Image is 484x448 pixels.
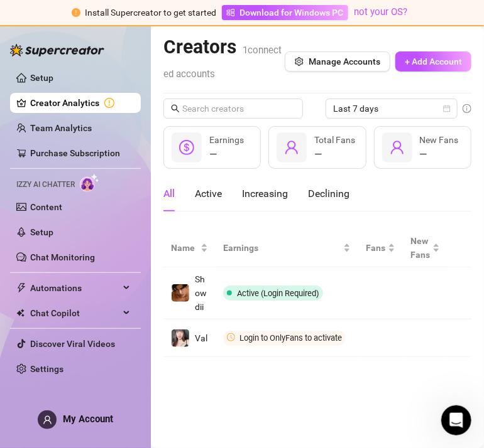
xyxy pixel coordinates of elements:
iframe: Intercom live chat [441,405,471,435]
span: user [43,415,52,425]
div: — [209,147,244,162]
span: calendar [443,105,451,112]
a: Discover Viral Videos [30,339,115,349]
span: dollar-circle [179,140,194,155]
span: clock-circle [227,333,235,341]
span: New Fans [410,234,430,262]
span: Automations [30,278,119,298]
div: All [163,186,175,201]
span: exclamation-circle [72,8,80,17]
span: Manage Accounts [309,56,380,67]
span: Name [171,241,198,255]
span: + Add Account [405,56,462,67]
a: Creator Analytics exclamation-circle [30,93,131,113]
a: Chat Monitoring [30,252,95,262]
div: Active [195,186,222,201]
a: Setup [30,227,53,237]
th: Name [163,229,216,267]
span: Val [195,333,207,343]
span: Download for Windows PC [240,6,344,19]
span: Chat Copilot [30,303,119,323]
div: Increasing [242,186,288,201]
span: thunderbolt [16,283,26,293]
span: Install Supercreator to get started [85,8,217,18]
th: New Fans [403,229,448,267]
span: user [390,140,405,155]
span: search [171,104,180,113]
th: Fans [358,229,403,267]
div: — [314,147,355,162]
img: Val [172,329,189,347]
img: Showdii [172,284,189,302]
img: AI Chatter [80,174,99,192]
a: Team Analytics [30,123,92,133]
span: info-circle [463,104,471,113]
img: logo-BBDzfeDw.svg [10,44,104,56]
a: not your OS? [355,6,408,18]
img: Chat Copilot [16,309,25,317]
span: My Account [63,413,113,425]
button: + Add Account [395,51,471,72]
div: Declining [308,186,349,201]
span: Izzy AI Chatter [16,179,75,191]
span: user [284,140,299,155]
a: Settings [30,364,63,374]
span: Earnings [209,135,244,145]
th: Earnings [216,229,358,267]
a: Purchase Subscription [30,148,120,158]
span: Earnings [223,241,341,255]
span: Showdii [195,274,207,312]
span: windows [226,8,235,17]
span: Login to OnlyFans to activate [239,333,342,343]
input: Search creators [182,102,285,115]
a: Content [30,202,62,212]
a: Download for Windows PC [222,5,348,20]
span: Fans [366,241,385,255]
span: Last 7 days [333,99,450,118]
a: Setup [30,73,53,83]
button: Manage Accounts [285,51,390,72]
div: — [420,147,459,162]
span: setting [295,57,304,66]
h2: Creators [163,35,285,83]
span: New Fans [420,135,459,145]
span: Total Fans [314,135,355,145]
span: Active (Login Required) [237,289,319,298]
